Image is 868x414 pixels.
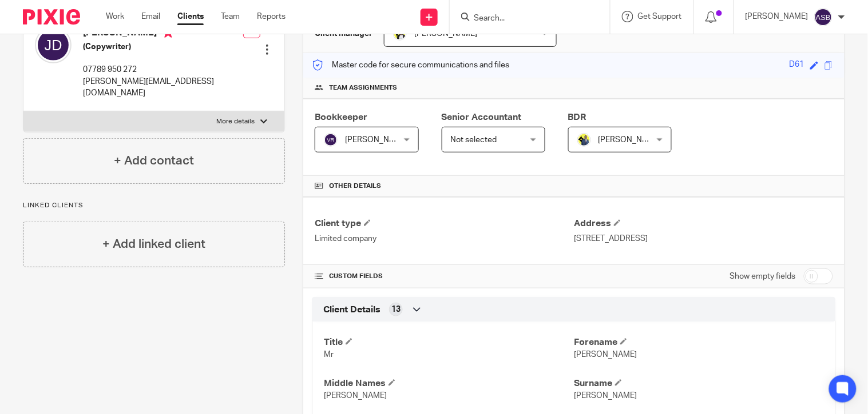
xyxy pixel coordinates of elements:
[391,304,401,315] span: 13
[442,112,522,122] span: Senior Accountant
[315,218,574,230] h4: Client type
[329,182,381,191] span: Other details
[323,304,381,316] span: Client Details
[324,351,334,359] span: Mr
[315,233,574,244] p: Limited company
[324,133,338,147] img: svg%3E
[574,377,824,389] h4: Surname
[451,136,497,144] span: Not selected
[574,392,637,400] span: [PERSON_NAME]
[790,59,804,72] div: D61
[216,117,255,126] p: More details
[141,11,160,22] a: Email
[329,83,397,93] span: Team assignments
[83,41,243,53] h5: (Copywriter)
[83,64,243,75] p: 07789 950 272
[577,133,591,147] img: Dennis-Starbridge.jpg
[574,218,833,230] h4: Address
[23,201,285,210] p: Linked clients
[730,271,796,282] label: Show empty fields
[315,112,367,122] span: Bookkeeper
[257,11,286,22] a: Reports
[83,76,243,99] p: [PERSON_NAME][EMAIL_ADDRESS][DOMAIN_NAME]
[177,11,204,22] a: Clients
[23,9,80,25] img: Pixie
[473,14,576,24] input: Search
[312,59,509,71] p: Master code for secure communications and files
[221,11,240,22] a: Team
[114,152,194,170] h4: + Add contact
[102,235,205,253] h4: + Add linked client
[106,11,124,22] a: Work
[814,8,833,26] img: svg%3E
[638,13,682,21] span: Get Support
[599,136,661,144] span: [PERSON_NAME]
[746,11,808,22] p: [PERSON_NAME]
[324,377,574,389] h4: Middle Names
[324,336,574,348] h4: Title
[35,27,72,63] img: svg%3E
[345,136,408,144] span: [PERSON_NAME]
[574,233,833,244] p: [STREET_ADDRESS]
[574,336,824,348] h4: Forename
[324,392,387,400] span: [PERSON_NAME]
[315,272,574,281] h4: CUSTOM FIELDS
[568,112,586,122] span: BDR
[574,351,637,359] span: [PERSON_NAME]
